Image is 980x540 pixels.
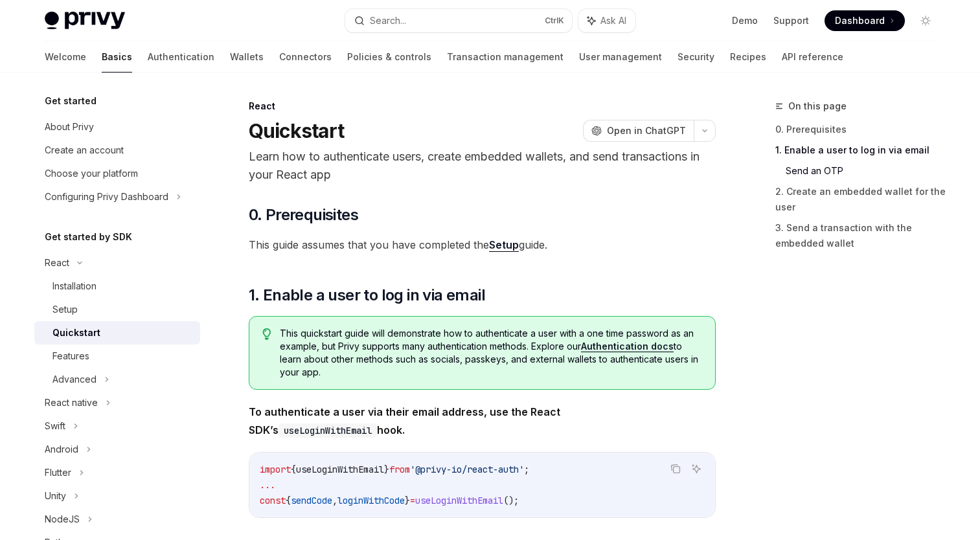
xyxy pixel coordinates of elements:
div: Configuring Privy Dashboard [45,189,168,205]
a: About Privy [34,115,200,139]
div: Features [52,348,89,364]
div: Android [45,442,78,457]
span: from [389,464,410,475]
span: (); [503,495,519,506]
a: Security [678,41,714,73]
span: import [260,464,291,475]
a: Recipes [730,41,766,73]
a: 2. Create an embedded wallet for the user [775,181,946,218]
span: , [332,495,337,506]
button: Search...CtrlK [345,9,572,32]
button: Copy the contents from the code block [667,460,684,477]
a: Installation [34,275,200,298]
span: } [384,464,389,475]
a: 1. Enable a user to log in via email [775,140,946,161]
a: Welcome [45,41,86,73]
span: 0. Prerequisites [249,205,358,225]
span: } [405,495,410,506]
div: Flutter [45,465,71,480]
span: On this page [788,98,847,114]
a: Setup [489,238,519,252]
div: About Privy [45,119,94,135]
div: Setup [52,302,78,317]
a: API reference [782,41,843,73]
button: Open in ChatGPT [583,120,694,142]
span: { [291,464,296,475]
button: Ask AI [688,460,705,477]
div: React native [45,395,98,411]
span: This guide assumes that you have completed the guide. [249,236,716,254]
span: = [410,495,415,506]
p: Learn how to authenticate users, create embedded wallets, and send transactions in your React app [249,148,716,184]
div: NodeJS [45,512,80,527]
span: const [260,495,286,506]
span: Dashboard [835,14,885,27]
button: Ask AI [578,9,635,32]
span: ... [260,479,275,491]
div: Create an account [45,142,124,158]
h1: Quickstart [249,119,345,142]
div: React [249,100,716,113]
a: Demo [732,14,758,27]
a: Dashboard [825,10,905,31]
span: sendCode [291,495,332,506]
span: ; [524,464,529,475]
div: Unity [45,488,66,504]
a: User management [579,41,662,73]
a: Features [34,344,200,368]
span: 1. Enable a user to log in via email [249,285,485,306]
div: Installation [52,278,97,294]
code: useLoginWithEmail [279,423,377,438]
span: useLoginWithEmail [296,464,384,475]
a: Authentication [148,41,214,73]
strong: To authenticate a user via their email address, use the React SDK’s hook. [249,405,560,436]
span: This quickstart guide will demonstrate how to authenticate a user with a one time password as an ... [280,327,701,379]
span: useLoginWithEmail [415,495,503,506]
a: Create an account [34,139,200,162]
a: 3. Send a transaction with the embedded wallet [775,218,946,254]
div: Advanced [52,372,97,387]
a: Basics [102,41,132,73]
span: loginWithCode [337,495,405,506]
div: React [45,255,69,271]
a: Wallets [230,41,264,73]
h5: Get started [45,93,97,109]
svg: Tip [262,328,271,340]
h5: Get started by SDK [45,229,132,245]
span: '@privy-io/react-auth' [410,464,524,475]
span: Ctrl K [545,16,564,26]
a: Policies & controls [347,41,431,73]
div: Swift [45,418,65,434]
a: Quickstart [34,321,200,344]
a: Authentication docs [581,341,674,352]
span: Open in ChatGPT [607,124,686,137]
a: Support [773,14,809,27]
a: Setup [34,298,200,321]
button: Toggle dark mode [915,10,936,31]
a: Transaction management [447,41,564,73]
img: light logo [45,12,125,30]
span: { [286,495,291,506]
a: Connectors [279,41,332,73]
div: Choose your platform [45,166,138,181]
a: Choose your platform [34,162,200,185]
a: 0. Prerequisites [775,119,946,140]
div: Search... [370,13,406,28]
a: Send an OTP [786,161,946,181]
div: Quickstart [52,325,100,341]
span: Ask AI [600,14,626,27]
